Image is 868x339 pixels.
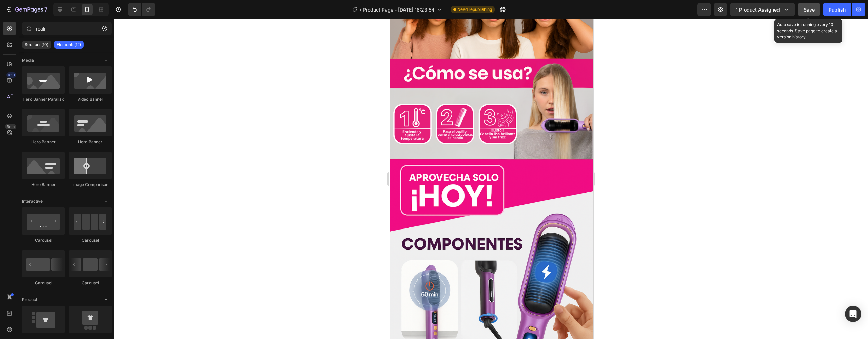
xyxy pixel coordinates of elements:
[22,280,65,286] div: Carousel
[845,306,861,322] div: Open Intercom Messenger
[22,139,65,145] div: Hero Banner
[6,72,16,78] div: 450
[128,3,155,16] div: Undo/Redo
[101,55,112,66] span: Toggle open
[823,3,851,16] button: Publish
[101,294,112,305] span: Toggle open
[798,3,820,16] button: Save
[22,237,65,243] div: Carousel
[457,6,492,13] span: Need republishing
[69,182,112,188] div: Image Comparison
[730,3,795,16] button: 1 product assigned
[69,139,112,145] div: Hero Banner
[736,6,780,13] span: 1 product assigned
[5,124,16,129] div: Beta
[363,6,434,13] span: Product Page - [DATE] 18:23:54
[3,3,51,16] button: 7
[57,42,81,47] p: Elements(12)
[101,196,112,207] span: Toggle open
[804,7,815,13] span: Save
[69,96,112,102] div: Video Banner
[69,237,112,243] div: Carousel
[389,19,593,339] iframe: Design area
[829,6,846,13] div: Publish
[22,182,65,188] div: Hero Banner
[22,57,34,63] span: Media
[69,280,112,286] div: Carousel
[44,5,47,14] p: 7
[22,96,65,102] div: Hero Banner Parallax
[360,6,361,13] span: /
[22,198,43,204] span: Interactive
[25,42,48,47] p: Sections(10)
[22,297,37,303] span: Product
[22,22,112,35] input: Search Sections & Elements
